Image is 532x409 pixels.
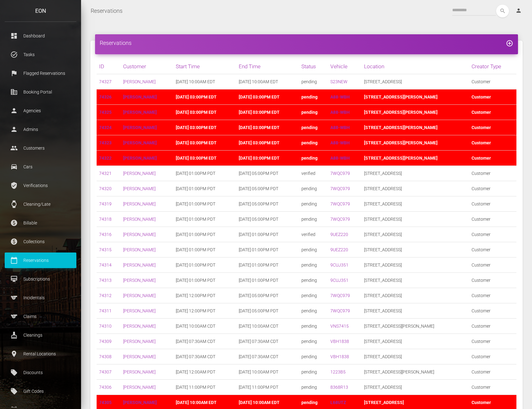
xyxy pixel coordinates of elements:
[469,166,516,181] td: Customer
[469,257,516,273] td: Customer
[123,308,156,313] a: [PERSON_NAME]
[469,74,516,89] td: Customer
[99,125,112,130] a: 74324
[173,59,236,74] th: Start Time
[330,94,350,99] a: A88-WBH
[173,135,236,151] td: [DATE] 03:00PM EDT
[328,59,362,74] th: Vehicle
[330,156,350,161] a: A88-WBH
[5,290,76,306] a: sports Incidentals
[173,273,236,288] td: [DATE] 01:00PM PDT
[173,120,236,135] td: [DATE] 03:00PM EDT
[9,200,72,209] p: Cleaning/Late
[9,181,72,190] p: Verifications
[362,380,469,395] td: [STREET_ADDRESS]
[173,303,236,319] td: [DATE] 12:00PM PDT
[469,273,516,288] td: Customer
[299,334,328,349] td: pending
[173,364,236,380] td: [DATE] 12:00AM PDT
[469,380,516,395] td: Customer
[5,271,76,287] a: card_membership Subscriptions
[330,232,348,237] a: 9UEZ220
[9,312,72,321] p: Claims
[99,385,112,390] a: 74306
[123,94,157,99] a: [PERSON_NAME]
[99,293,112,298] a: 74312
[299,166,328,181] td: verified
[173,227,236,242] td: [DATE] 01:00PM PDT
[9,330,72,340] p: Cleanings
[236,151,299,166] td: [DATE] 03:00PM EDT
[91,3,122,19] a: Reservations
[330,400,346,405] a: L68UTZ
[173,288,236,303] td: [DATE] 12:00PM PDT
[299,227,328,242] td: verified
[5,159,76,175] a: drive_eta Cars
[236,135,299,151] td: [DATE] 03:00PM EDT
[123,79,156,84] a: [PERSON_NAME]
[236,227,299,242] td: [DATE] 01:00PM PDT
[9,237,72,246] p: Collections
[299,349,328,364] td: pending
[99,140,112,145] a: 74323
[236,105,299,120] td: [DATE] 03:00PM EDT
[299,59,328,74] th: Status
[100,39,513,47] h4: Reservations
[236,212,299,227] td: [DATE] 05:00PM PDT
[299,74,328,89] td: pending
[469,196,516,212] td: Customer
[5,253,76,268] a: calendar_today Reservations
[99,324,112,329] a: 74310
[99,232,112,237] a: 74316
[99,278,112,283] a: 74313
[9,368,72,377] p: Discounts
[5,196,76,212] a: watch Cleaning/Late
[330,339,349,344] a: VBH1838
[362,288,469,303] td: [STREET_ADDRESS]
[99,79,112,84] a: 74327
[173,242,236,257] td: [DATE] 01:00PM PDT
[173,105,236,120] td: [DATE] 03:00PM EDT
[299,288,328,303] td: pending
[5,65,76,81] a: flag Flagged Reservations
[469,364,516,380] td: Customer
[299,181,328,196] td: pending
[5,309,76,324] a: sports Claims
[299,319,328,334] td: pending
[236,334,299,349] td: [DATE] 07:30AM CDT
[99,400,112,405] a: 74305
[123,140,157,145] a: [PERSON_NAME]
[362,257,469,273] td: [STREET_ADDRESS]
[469,349,516,364] td: Customer
[236,349,299,364] td: [DATE] 07:30AM CDT
[173,89,236,105] td: [DATE] 03:00PM EDT
[362,227,469,242] td: [STREET_ADDRESS]
[173,212,236,227] td: [DATE] 01:00PM PDT
[99,308,112,313] a: 74311
[299,151,328,166] td: pending
[299,380,328,395] td: pending
[9,50,72,59] p: Tasks
[362,181,469,196] td: [STREET_ADDRESS]
[299,364,328,380] td: pending
[236,166,299,181] td: [DATE] 05:00PM PDT
[236,242,299,257] td: [DATE] 01:00PM PDT
[506,40,513,46] a: add_circle_outline
[330,354,349,359] a: VBH1838
[9,125,72,134] p: Admins
[330,385,348,390] a: 8368R13
[469,181,516,196] td: Customer
[173,151,236,166] td: [DATE] 03:00PM EDT
[362,196,469,212] td: [STREET_ADDRESS]
[330,110,350,115] a: A88-WBH
[330,308,350,313] a: 7WQC979
[236,196,299,212] td: [DATE] 05:00PM PDT
[173,334,236,349] td: [DATE] 07:30AM CDT
[362,303,469,319] td: [STREET_ADDRESS]
[173,196,236,212] td: [DATE] 01:00PM PDT
[236,288,299,303] td: [DATE] 05:00PM PDT
[299,303,328,319] td: pending
[5,215,76,231] a: paid Billable
[123,110,157,115] a: [PERSON_NAME]
[5,346,76,362] a: place Rental Locations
